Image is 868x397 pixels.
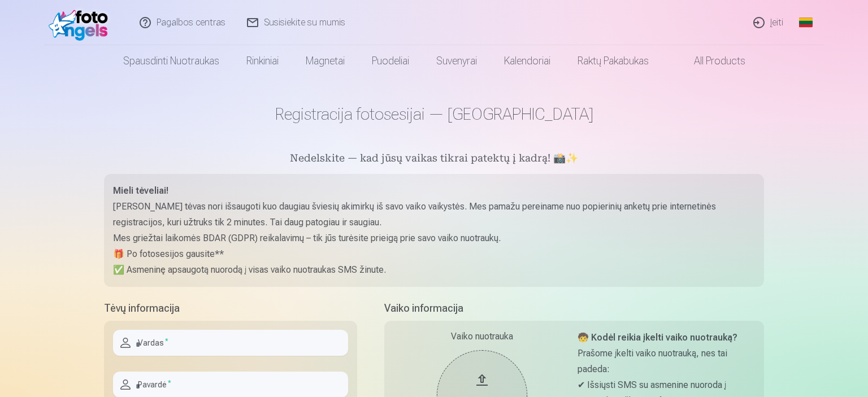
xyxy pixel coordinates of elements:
[113,230,755,246] p: Mes griežtai laikomės BDAR (GDPR) reikalavimų – tik jūs turėsite prieigą prie savo vaiko nuotraukų.
[104,300,357,316] h5: Tėvų informacija
[113,185,168,196] strong: Mieli tėveliai!
[564,45,662,77] a: Raktų pakabukas
[491,45,564,77] a: Kalendoriai
[358,45,423,77] a: Puodeliai
[423,45,491,77] a: Suvenyrai
[113,199,755,230] p: [PERSON_NAME] tėvas nori išsaugoti kuo daugiau šviesių akimirkų iš savo vaiko vaikystės. Mes pama...
[110,45,233,77] a: Spausdinti nuotraukas
[104,104,764,124] h1: Registracija fotosesijai — [GEOGRAPHIC_DATA]
[113,262,755,278] p: ✅ Asmeninę apsaugotą nuorodą į visas vaiko nuotraukas SMS žinute.
[384,300,764,316] h5: Vaiko informacija
[292,45,358,77] a: Magnetai
[49,5,114,41] img: /fa2
[578,332,737,343] strong: 🧒 Kodėl reikia įkelti vaiko nuotrauką?
[104,151,764,167] h5: Nedelskite — kad jūsų vaikas tikrai patektų į kadrą! 📸✨
[393,330,571,343] div: Vaiko nuotrauka
[113,246,755,262] p: 🎁 Po fotosesijos gausite**
[233,45,292,77] a: Rinkiniai
[578,346,755,377] p: Prašome įkelti vaiko nuotrauką, nes tai padeda:
[662,45,759,77] a: All products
